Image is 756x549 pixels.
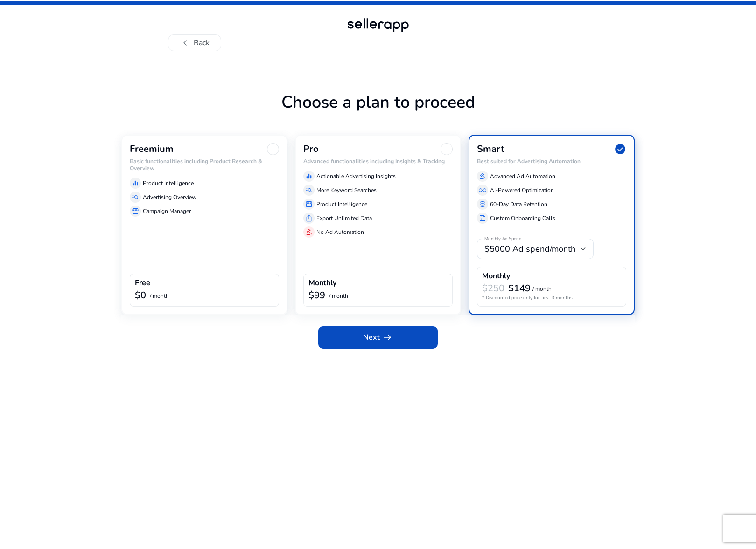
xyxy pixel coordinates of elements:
[132,179,139,187] span: equalizer
[150,293,169,299] p: / month
[135,289,146,302] b: $0
[479,200,486,208] span: database
[130,144,174,155] h3: Freemium
[308,289,325,302] b: $99
[303,144,319,155] h3: Pro
[477,144,504,155] h3: Smart
[482,283,504,294] h3: $250
[130,158,279,172] h6: Basic functionalities including Product Research & Overview
[132,193,139,201] span: manage_search
[305,172,313,180] span: equalizer
[329,293,348,299] p: / month
[484,243,575,254] span: $5000 Ad spend/month
[135,279,150,288] h4: Free
[316,186,377,194] p: More Keyword Searches
[121,92,635,135] h1: Choose a plan to proceed
[484,236,521,242] mat-label: Monthly Ad Spend
[143,179,194,187] p: Product Intelligence
[305,200,313,208] span: storefront
[143,193,196,201] p: Advertising Overview
[532,286,552,292] p: / month
[479,186,486,194] span: all_inclusive
[490,200,547,208] p: 60-Day Data Retention
[316,228,364,236] p: No Ad Automation
[490,214,555,222] p: Custom Onboarding Calls
[482,272,510,281] h4: Monthly
[490,172,555,180] p: Advanced Ad Automation
[508,282,531,295] b: $149
[363,332,393,343] span: Next
[382,332,393,343] span: arrow_right_alt
[305,228,313,236] span: gavel
[308,279,336,288] h4: Monthly
[316,200,367,208] p: Product Intelligence
[479,214,486,222] span: summarize
[132,207,139,215] span: storefront
[303,158,453,165] h6: Advanced functionalities including Insights & Tracking
[168,34,221,51] button: chevron_leftBack
[477,158,626,165] h6: Best suited for Advertising Automation
[316,214,372,222] p: Export Unlimited Data
[143,207,191,215] p: Campaign Manager
[490,186,554,194] p: AI-Powered Optimization
[305,186,313,194] span: manage_search
[180,37,191,48] span: chevron_left
[316,172,396,180] p: Actionable Advertising Insights
[318,326,438,349] button: Nextarrow_right_alt
[614,143,626,155] span: check_circle
[305,214,313,222] span: ios_share
[482,295,621,302] p: * Discounted price only for first 3 months
[479,172,486,180] span: gavel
